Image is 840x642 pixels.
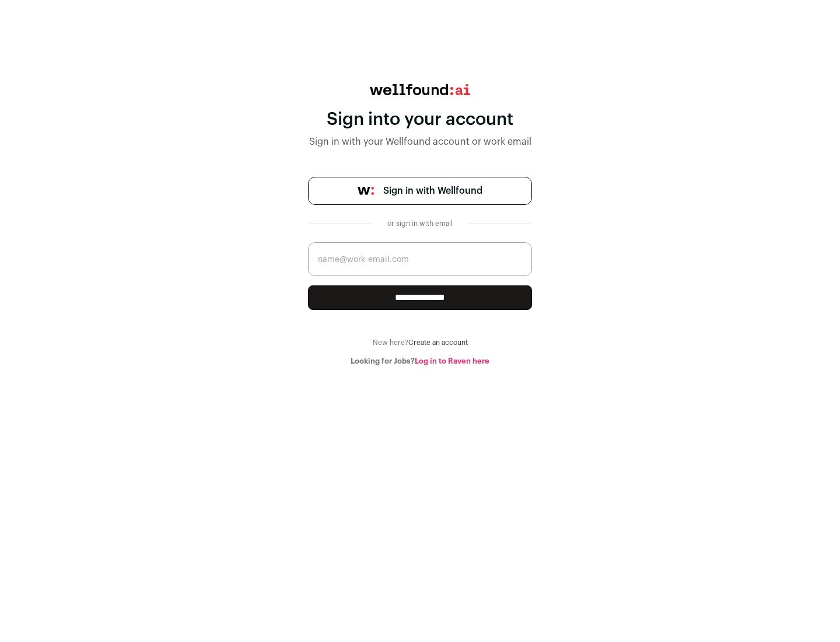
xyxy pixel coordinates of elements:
[383,184,482,198] span: Sign in with Wellfound
[308,338,532,347] div: New here?
[308,109,532,130] div: Sign into your account
[415,357,489,365] a: Log in to Raven here
[370,84,470,95] img: wellfound:ai
[308,242,532,276] input: name@work-email.com
[308,177,532,205] a: Sign in with Wellfound
[408,339,468,346] a: Create an account
[358,187,374,195] img: wellfound-symbol-flush-black-fb3c872781a75f747ccb3a119075da62bfe97bd399995f84a933054e44a575c4.png
[308,357,532,366] div: Looking for Jobs?
[383,219,457,228] div: or sign in with email
[308,135,532,149] div: Sign in with your Wellfound account or work email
